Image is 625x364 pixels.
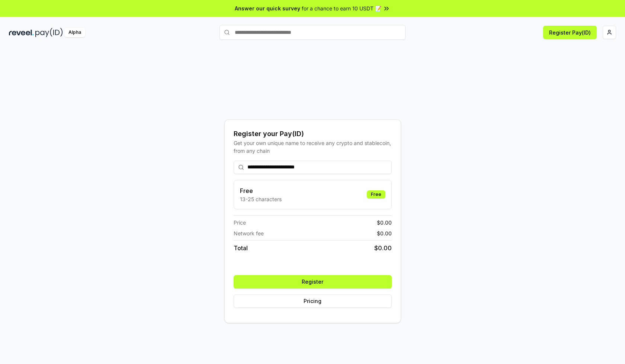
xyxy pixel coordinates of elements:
h3: Free [240,186,282,195]
span: Answer our quick survey [235,4,300,12]
span: for a chance to earn 10 USDT 📝 [302,4,381,12]
div: Get your own unique name to receive any crypto and stablecoin, from any chain [234,139,392,155]
span: Network fee [234,229,264,237]
button: Pricing [234,294,392,308]
span: $ 0.00 [374,244,392,252]
div: Alpha [64,28,85,37]
div: Free [367,190,385,199]
span: $ 0.00 [377,219,392,226]
img: pay_id [35,28,63,37]
span: Total [234,244,248,252]
button: Register [234,275,392,289]
div: Register your Pay(ID) [234,129,392,139]
p: 13-25 characters [240,195,282,203]
img: reveel_dark [9,28,34,37]
span: $ 0.00 [377,229,392,237]
button: Register Pay(ID) [543,26,597,39]
span: Price [234,219,246,226]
